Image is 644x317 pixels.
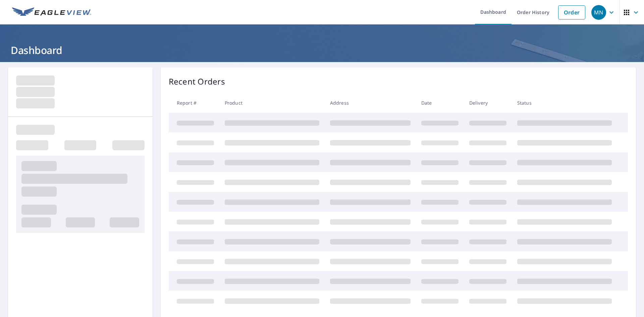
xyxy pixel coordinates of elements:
th: Address [325,93,416,113]
th: Delivery [464,93,512,113]
p: Recent Orders [169,75,225,88]
img: EV Logo [12,7,91,17]
div: MN [591,5,606,20]
th: Report # [169,93,219,113]
a: Order [558,5,585,19]
th: Product [219,93,325,113]
h1: Dashboard [8,43,636,57]
th: Status [512,93,617,113]
th: Date [416,93,464,113]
